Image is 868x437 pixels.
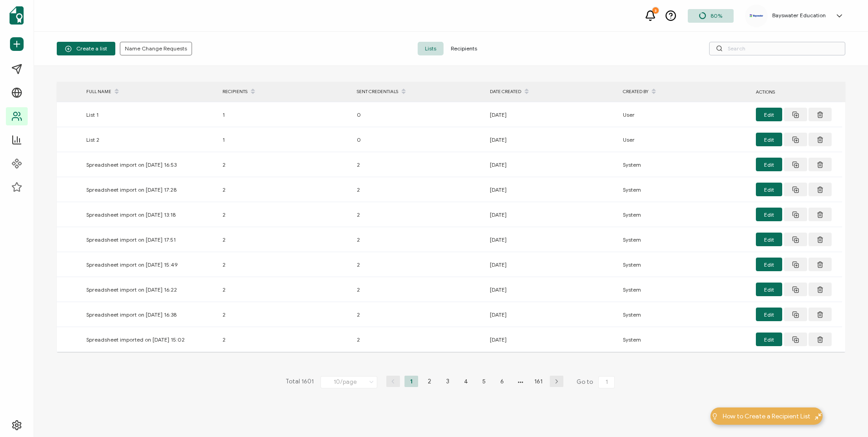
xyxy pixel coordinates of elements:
button: Edit [756,308,782,321]
div: SENT CREDENTIALS [352,84,485,99]
button: Edit [756,283,782,296]
div: 2 [352,209,485,220]
span: Total 1601 [286,376,314,388]
li: 1 [404,376,418,387]
div: [DATE] [485,159,618,170]
div: [DATE] [485,209,618,220]
iframe: Chat Widget [717,334,868,437]
div: System [618,234,751,245]
div: Spreadsheet imported on [DATE] 15:02 [82,334,218,345]
div: [DATE] [485,134,618,145]
span: Name Change Requests [125,46,187,51]
div: System [618,334,751,345]
div: System [618,284,751,295]
li: 161 [532,376,545,387]
button: Edit [756,183,782,196]
div: 2 [218,159,352,170]
button: Name Change Requests [120,42,192,55]
div: 2 [352,309,485,320]
div: 1 [218,134,352,145]
li: 3 [441,376,454,387]
div: 2 [218,284,352,295]
div: List 1 [82,109,218,120]
div: System [618,209,751,220]
button: Edit [756,158,782,171]
div: RECIPIENTS [218,84,352,99]
button: Edit [756,258,782,271]
input: Search [709,42,845,55]
button: Edit [756,333,782,346]
div: Spreadsheet import on [DATE] 17:51 [82,234,218,245]
span: Create a list [65,45,107,52]
div: 2 [218,184,352,195]
div: CREATED BY [618,84,751,99]
span: Recipients [444,42,484,55]
div: Spreadsheet import on [DATE] 16:38 [82,309,218,320]
div: List 2 [82,134,218,145]
div: 2 [352,284,485,295]
div: Spreadsheet import on [DATE] 16:22 [82,284,218,295]
div: [DATE] [485,334,618,345]
div: System [618,184,751,195]
div: 0 [352,134,485,145]
div: 2 [218,259,352,270]
input: Select [321,376,377,388]
div: System [618,259,751,270]
div: 2 [352,184,485,195]
div: User [618,134,751,145]
img: sertifier-logomark-colored.svg [10,6,24,25]
div: User [618,109,751,120]
span: 80% [710,12,722,19]
div: [DATE] [485,259,618,270]
div: ACTIONS [751,87,842,97]
div: [DATE] [485,184,618,195]
span: Lists [418,42,444,55]
div: 3 [652,7,659,14]
button: Edit [756,233,782,246]
button: Create a list [57,42,115,55]
span: Go to [577,376,616,388]
button: Edit [756,208,782,221]
div: Spreadsheet import on [DATE] 15:49 [82,259,218,270]
li: 4 [459,376,473,387]
div: Spreadsheet import on [DATE] 17:28 [82,184,218,195]
div: Spreadsheet import on [DATE] 16:53 [82,159,218,170]
div: 2 [218,334,352,345]
div: 2 [352,159,485,170]
div: DATE CREATED [485,84,618,99]
li: 5 [477,376,491,387]
div: 2 [218,309,352,320]
img: e421b917-46e4-4ebc-81ec-125abdc7015c.png [750,14,763,17]
div: 2 [352,234,485,245]
div: System [618,159,751,170]
div: 2 [218,209,352,220]
div: Spreadsheet import on [DATE] 13:18 [82,209,218,220]
div: System [618,309,751,320]
div: [DATE] [485,234,618,245]
li: 6 [495,376,509,387]
div: 1 [218,109,352,120]
div: 0 [352,109,485,120]
div: 2 [352,259,485,270]
div: 2 [218,234,352,245]
div: [DATE] [485,284,618,295]
li: 2 [423,376,436,387]
div: FULL NAME [82,84,218,99]
h5: Bayswater Education [772,12,826,19]
button: Edit [756,108,782,121]
button: Edit [756,133,782,146]
div: [DATE] [485,109,618,120]
div: [DATE] [485,309,618,320]
div: 2 [352,334,485,345]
